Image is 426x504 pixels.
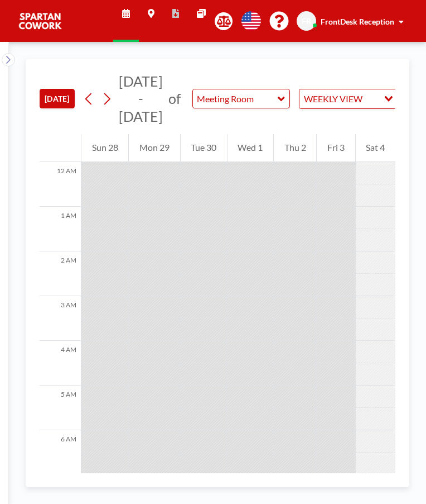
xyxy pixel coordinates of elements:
[119,73,163,125] span: [DATE] - [DATE]
[366,92,377,106] input: Search for option
[193,89,278,108] input: Meeting Room
[181,134,227,162] div: Tue 30
[129,134,180,162] div: Mon 29
[227,134,273,162] div: Wed 1
[40,207,81,251] div: 1 AM
[302,16,311,26] span: FR
[40,430,81,475] div: 6 AM
[40,162,81,207] div: 12 AM
[299,89,396,108] div: Search for option
[18,10,62,32] img: organization-logo
[356,134,395,162] div: Sat 4
[40,89,75,108] button: [DATE]
[40,386,81,430] div: 5 AM
[40,341,81,386] div: 4 AM
[274,134,316,162] div: Thu 2
[321,17,394,26] span: FrontDesk Reception
[40,251,81,296] div: 2 AM
[81,134,128,162] div: Sun 28
[302,92,365,106] span: WEEKLY VIEW
[317,134,355,162] div: Fri 3
[40,296,81,341] div: 3 AM
[168,90,181,107] span: of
